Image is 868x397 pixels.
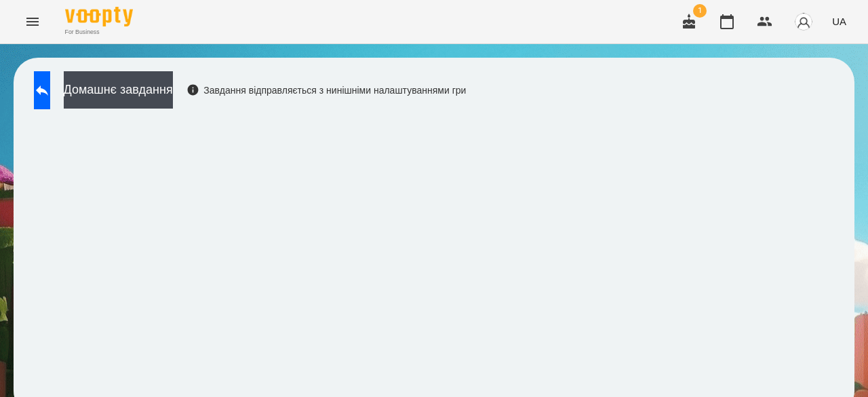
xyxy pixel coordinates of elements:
img: Voopty Logo [65,7,133,26]
span: For Business [65,28,133,37]
button: UA [827,9,852,34]
span: UA [832,14,846,29]
img: avatar_s.png [794,12,813,31]
button: Домашнє завдання [64,71,173,109]
button: Menu [16,5,49,38]
span: 1 [693,4,707,18]
div: Завдання відправляється з нинішніми налаштуваннями гри [186,83,467,97]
